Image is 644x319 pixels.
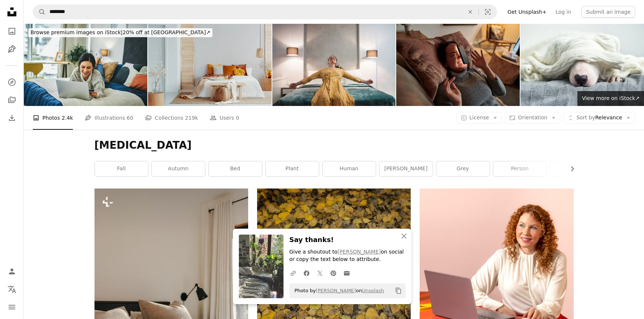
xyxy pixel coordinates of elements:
[24,24,217,42] a: Browse premium images on iStock|20% off at [GEOGRAPHIC_DATA]↗
[145,106,198,130] a: Collections 219k
[576,114,622,122] span: Relevance
[581,6,635,18] button: Submit an image
[436,161,490,176] a: grey
[31,29,122,35] span: Browse premium images on iStock |
[520,24,644,106] img: A cute tender white English bull terrier is sleeping on a bed under a white knitted blanket.
[565,161,574,176] button: scroll list to the right
[289,248,406,263] p: Give a shoutout to on social or copy the text below to attribute.
[316,288,356,293] a: [PERSON_NAME]
[33,5,46,19] button: Search Unsplash
[85,106,133,130] a: Illustrations 60
[33,4,497,19] form: Find visuals sitewide
[127,114,134,122] span: 60
[152,161,205,176] a: autumn
[94,300,248,307] a: a bed with a white comforter and pillows
[148,24,272,106] img: Brown and orange pillows on white bed in natural bedroom interior with wicker lamp and wooden bed...
[582,95,640,101] span: View more on iStock ↗
[272,24,396,106] img: Woman jumping on a hotel bed
[4,282,19,297] button: Language
[4,110,19,125] a: Download History
[210,106,239,130] a: Users 0
[323,161,376,176] a: human
[577,91,644,106] a: View more on iStock↗
[576,115,595,120] span: Sort by
[518,115,547,120] span: Orientation
[266,161,319,176] a: plant
[291,285,384,297] span: Photo by on
[4,93,19,107] a: Collections
[327,265,340,280] a: Share on Pinterest
[505,112,560,124] button: Orientation
[289,235,406,245] h3: Say thanks!
[470,115,489,120] span: License
[456,112,502,124] button: License
[313,265,327,280] a: Share on Twitter
[4,300,19,315] button: Menu
[24,24,147,106] img: The cashless way is the convenient way
[4,264,19,279] a: Log in / Sign up
[362,288,384,293] a: Unsplash
[95,161,148,176] a: fall
[392,284,405,297] button: Copy to clipboard
[493,161,547,176] a: person
[4,42,19,57] a: Illustrations
[379,161,433,176] a: [PERSON_NAME]
[300,265,313,280] a: Share on Facebook
[209,161,262,176] a: bed
[94,139,574,152] h1: [MEDICAL_DATA]
[551,6,576,18] a: Log in
[337,249,381,255] a: [PERSON_NAME]
[4,75,19,90] a: Explore
[563,112,635,124] button: Sort byRelevance
[462,5,478,19] button: Clear
[503,6,551,18] a: Get Unsplash+
[340,265,353,280] a: Share over email
[4,24,19,39] a: Photos
[185,114,198,122] span: 219k
[479,5,497,19] button: Visual search
[236,114,239,122] span: 0
[396,24,520,106] img: Shot of a young woman lying on the couch after her phone fell on her face
[550,161,603,176] a: skirt
[31,29,210,35] span: 20% off at [GEOGRAPHIC_DATA] ↗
